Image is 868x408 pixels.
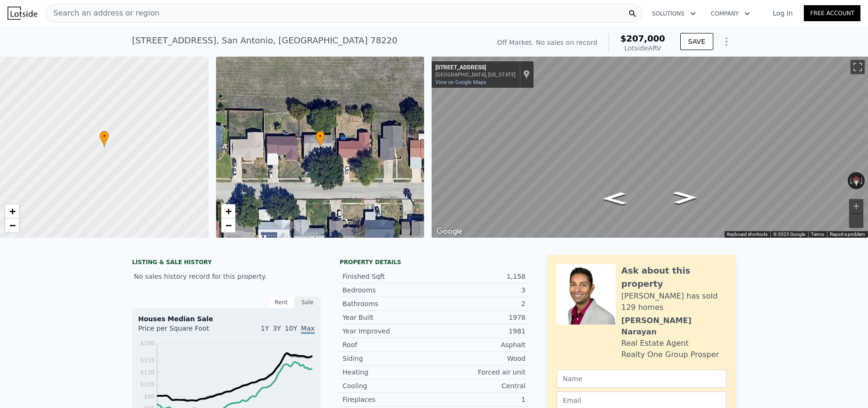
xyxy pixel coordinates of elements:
button: Zoom out [849,214,863,228]
img: Google [434,225,465,238]
div: Fireplaces [342,395,434,404]
tspan: $190 [140,340,155,347]
div: Wood [434,354,526,363]
div: Houses Median Sale [138,314,315,324]
input: Name [557,370,726,388]
path: Go West, Wy Vw Dr [592,189,637,208]
button: Toggle fullscreen view [851,60,865,74]
div: Roof [342,340,434,350]
button: Company [703,5,758,22]
div: Real Estate Agent [621,338,689,349]
span: • [316,132,325,141]
div: • [316,131,325,147]
span: © 2025 Google [773,232,805,237]
div: [PERSON_NAME] has sold 129 homes [621,291,726,313]
a: Open this area in Google Maps (opens a new window) [434,225,465,238]
button: Keyboard shortcuts [727,231,768,238]
div: Bedrooms [342,285,434,295]
div: 2 [434,299,526,308]
button: Reset the view [852,172,860,190]
button: Rotate clockwise [860,172,865,189]
div: Siding [342,354,434,363]
tspan: $80 [144,393,155,400]
a: Zoom out [221,218,235,233]
span: + [9,205,16,217]
div: Realty One Group Prosper [621,349,719,360]
div: 3 [434,285,526,295]
a: View on Google Maps [435,79,486,85]
div: Heating [342,367,434,377]
div: Price per Square Foot [138,324,226,339]
div: 1,158 [434,272,526,281]
div: Finished Sqft [342,272,434,281]
a: Show location on map [523,69,530,80]
a: Free Account [804,5,860,21]
div: Cooling [342,381,434,391]
div: 1978 [434,313,526,322]
div: 1 [434,395,526,404]
div: Sale [294,296,321,308]
div: Map [432,57,868,238]
div: Forced air unit [434,367,526,377]
div: [PERSON_NAME] Narayan [621,315,726,338]
div: Asphalt [434,340,526,350]
div: Year Improved [342,326,434,336]
button: SAVE [680,33,713,50]
a: Report a problem [830,232,865,237]
div: No sales history record for this property. [132,268,321,285]
span: 1Y [261,325,269,332]
a: Terms [811,232,824,237]
span: + [225,205,231,217]
span: 3Y [273,325,281,332]
span: Max [301,325,315,334]
div: Year Built [342,313,434,322]
div: Rent [268,296,294,308]
a: Zoom out [5,218,19,233]
div: 1981 [434,326,526,336]
div: [STREET_ADDRESS] [435,64,516,72]
div: Off Market. No sales on record [497,38,597,47]
span: 10Y [285,325,297,332]
tspan: $155 [140,357,155,364]
span: $207,000 [620,33,665,43]
div: LISTING & SALE HISTORY [132,258,321,268]
button: Show Options [717,32,736,51]
div: Street View [432,57,868,238]
div: Lotside ARV [620,43,665,53]
div: [STREET_ADDRESS] , San Antonio , [GEOGRAPHIC_DATA] 78220 [132,34,397,47]
img: Lotside [8,7,37,20]
a: Log In [761,8,804,18]
div: [GEOGRAPHIC_DATA], [US_STATE] [435,72,516,78]
span: Search an address or region [46,8,159,19]
a: Zoom in [5,204,19,218]
tspan: $105 [140,381,155,388]
a: Zoom in [221,204,235,218]
button: Solutions [644,5,703,22]
tspan: $130 [140,369,155,376]
button: Zoom in [849,199,863,213]
div: • [100,131,109,147]
span: − [225,219,231,231]
span: • [100,132,109,141]
span: − [9,219,16,231]
div: Bathrooms [342,299,434,308]
div: Ask about this property [621,264,726,291]
button: Rotate counterclockwise [848,172,853,189]
div: Property details [340,258,528,266]
path: Go East, Wy Vw Dr [663,188,708,207]
div: Central [434,381,526,391]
